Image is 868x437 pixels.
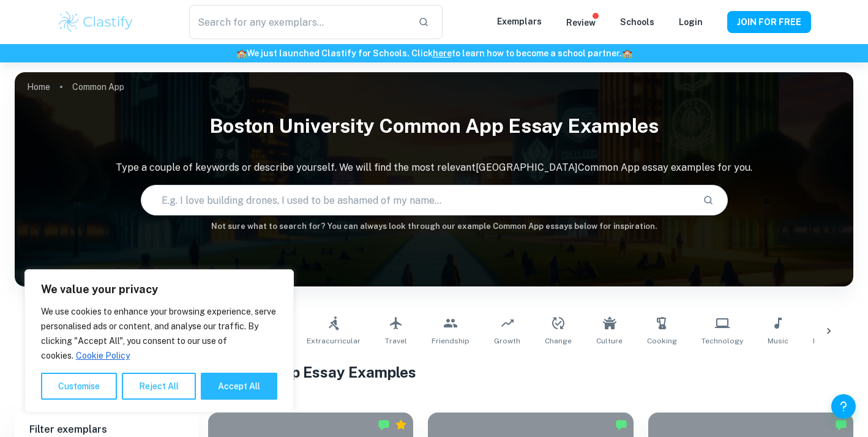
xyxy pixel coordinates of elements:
button: Help and Feedback [831,394,856,419]
span: Cooking [647,335,677,346]
img: Clastify logo [57,10,135,34]
input: E.g. I love building drones, I used to be ashamed of my name... [141,183,693,217]
span: Change [545,335,572,346]
h6: Not sure what to search for? You can always look through our example Common App essays below for ... [15,220,853,233]
button: Customise [41,373,117,400]
span: Friendship [432,335,470,346]
p: Exemplars [497,15,542,28]
p: Review [566,16,596,29]
span: Technology [702,335,743,346]
h1: All Boston University Common App Essay Examples [57,361,812,383]
p: Common App [72,80,124,94]
button: Reject All [122,373,196,400]
a: here [433,48,452,58]
p: Type a couple of keywords or describe yourself. We will find the most relevant [GEOGRAPHIC_DATA] ... [15,160,853,175]
span: 🏫 [236,48,247,58]
span: Culture [596,335,623,346]
h6: We just launched Clastify for Schools. Click to learn how to become a school partner. [2,47,866,60]
span: Travel [385,335,407,346]
button: Accept All [201,373,277,400]
span: Extracurricular [307,335,361,346]
span: 🏫 [622,48,632,58]
span: Music [768,335,788,346]
img: Marked [378,419,390,431]
button: Search [698,190,719,211]
a: Schools [620,17,654,27]
p: We value your privacy [41,282,277,297]
span: Growth [494,335,520,346]
img: Marked [835,419,847,431]
div: We value your privacy [24,269,294,413]
a: Login [679,17,703,27]
h1: Boston University Common App Essay Examples [15,106,853,146]
p: We use cookies to enhance your browsing experience, serve personalised ads or content, and analys... [41,304,277,363]
a: Cookie Policy [75,350,130,361]
div: Premium [395,419,407,431]
img: Marked [615,419,627,431]
input: Search for any exemplars... [189,5,408,39]
button: JOIN FOR FREE [727,11,811,33]
span: Debate [813,335,839,346]
a: Home [27,78,50,95]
